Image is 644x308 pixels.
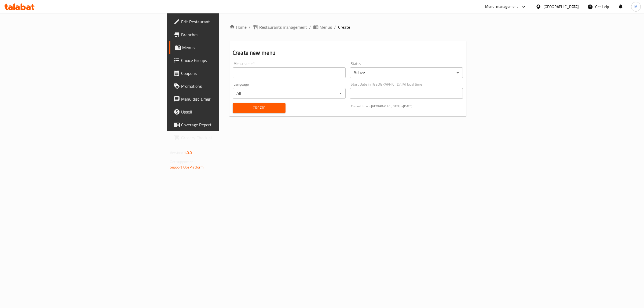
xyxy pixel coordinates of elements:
[237,105,281,111] span: Create
[181,96,270,102] span: Menu disclaimer
[233,88,346,99] div: All
[309,24,311,30] li: /
[334,24,336,30] li: /
[485,3,518,10] div: Menu-management
[229,24,466,30] nav: breadcrumb
[233,67,346,78] input: Please enter Menu name
[169,54,275,67] a: Choice Groups
[169,80,275,93] a: Promotions
[169,15,275,28] a: Edit Restaurant
[181,122,270,128] span: Coverage Report
[169,28,275,41] a: Branches
[253,24,307,30] a: Restaurants management
[184,149,192,156] span: 1.0.0
[181,134,270,141] span: Grocery Checklist
[169,105,275,118] a: Upsell
[170,164,204,171] a: Support.OpsPlatform
[350,67,463,78] div: Active
[233,103,286,113] button: Create
[543,4,579,10] div: [GEOGRAPHIC_DATA]
[170,149,183,156] span: Version:
[169,67,275,80] a: Coupons
[181,70,270,76] span: Coupons
[169,118,275,131] a: Coverage Report
[169,93,275,105] a: Menu disclaimer
[233,49,463,57] h2: Create new menu
[338,24,350,30] span: Create
[182,44,270,51] span: Menus
[259,24,307,30] span: Restaurants management
[181,57,270,64] span: Choice Groups
[181,19,270,25] span: Edit Restaurant
[181,83,270,89] span: Promotions
[320,24,332,30] span: Menus
[170,158,195,165] span: Get support on:
[181,109,270,115] span: Upsell
[351,104,463,109] p: Current time in [GEOGRAPHIC_DATA] is [DATE]
[181,31,270,38] span: Branches
[169,41,275,54] a: Menus
[169,131,275,144] a: Grocery Checklist
[634,4,638,10] span: M
[313,24,332,30] a: Menus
